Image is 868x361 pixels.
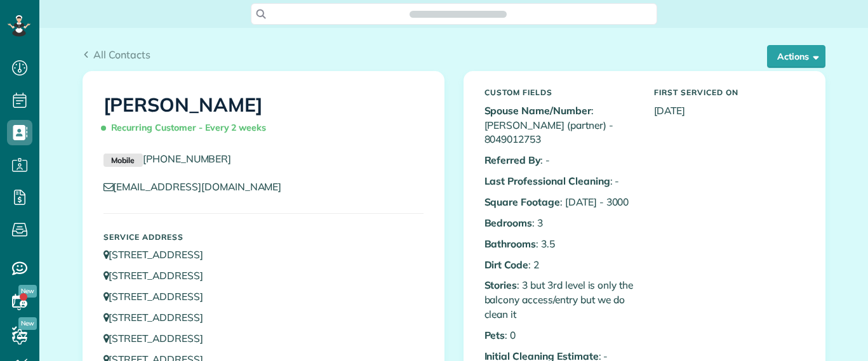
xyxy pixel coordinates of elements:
h5: First Serviced On [654,88,805,96]
h1: [PERSON_NAME] [103,95,424,139]
a: Mobile[PHONE_NUMBER] [103,152,232,165]
h5: Custom Fields [484,88,635,96]
span: All Contacts [93,48,150,61]
b: Square Footage [484,195,560,208]
a: All Contacts [83,47,151,62]
p: : - [484,153,635,167]
p: : [DATE] - 3000 [484,195,635,209]
a: [STREET_ADDRESS] [103,290,215,303]
b: Pets [484,329,505,341]
a: [STREET_ADDRESS] [103,269,215,282]
p: : 3 [484,216,635,230]
p: : 2 [484,258,635,272]
a: [STREET_ADDRESS] [103,332,215,345]
b: Referred By [484,154,541,166]
p: : - [484,174,635,188]
small: Mobile [103,154,143,167]
b: Last Professional Cleaning [484,174,610,187]
p: : 3.5 [484,237,635,251]
p: : 3 but 3rd level is only the balcony access/entry but we do clean it [484,278,635,322]
b: Bathrooms [484,237,537,250]
span: Search ZenMaid… [422,8,494,20]
a: [STREET_ADDRESS] [103,248,215,261]
a: [STREET_ADDRESS] [103,311,215,324]
b: Spouse Name/Number [484,104,591,117]
b: Dirt Code [484,258,529,271]
p: : 0 [484,328,635,343]
button: Actions [767,45,825,68]
h5: Service Address [103,233,424,241]
p: [DATE] [654,103,805,118]
p: : [PERSON_NAME] (partner) - 8049012753 [484,103,635,147]
a: [EMAIL_ADDRESS][DOMAIN_NAME] [103,180,294,193]
span: Recurring Customer - Every 2 weeks [103,117,272,139]
b: Stories [484,279,517,291]
b: Bedrooms [484,216,533,229]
